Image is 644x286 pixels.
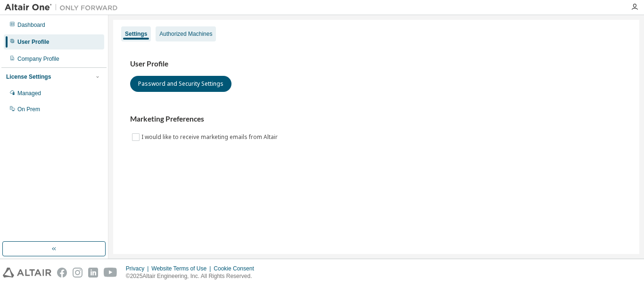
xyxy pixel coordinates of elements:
div: Authorized Machines [159,30,212,38]
div: Managed [17,90,41,97]
div: Cookie Consent [214,265,259,272]
img: altair_logo.svg [3,268,51,278]
p: © 2025 Altair Engineering, Inc. All Rights Reserved. [126,272,260,280]
div: On Prem [17,106,40,113]
div: Privacy [126,265,151,272]
img: facebook.svg [57,268,67,278]
div: Website Terms of Use [151,265,214,272]
div: License Settings [6,73,51,81]
div: Dashboard [17,21,45,29]
img: youtube.svg [104,268,117,278]
div: Company Profile [17,55,59,63]
img: instagram.svg [73,268,83,278]
label: I would like to receive marketing emails from Altair [141,131,280,143]
img: Altair One [5,3,123,12]
div: Settings [125,30,147,38]
img: linkedin.svg [88,268,98,278]
h3: Marketing Preferences [130,114,622,124]
button: Password and Security Settings [130,76,231,92]
div: User Profile [17,38,49,46]
h3: User Profile [130,59,622,69]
